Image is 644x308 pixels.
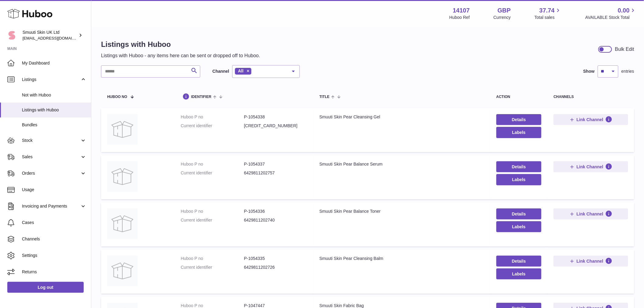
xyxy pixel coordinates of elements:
[23,36,89,40] span: [EMAIL_ADDRESS][DOMAIN_NAME]
[107,161,138,192] img: Smuuti Skin Pear Balance Serum
[181,264,244,270] dt: Current identifier
[181,123,244,129] dt: Current identifier
[453,6,470,15] strong: 14107
[539,6,555,15] span: 37.74
[554,161,628,172] button: Link Channel
[244,114,307,120] dd: P-1054338
[22,236,86,242] span: Channels
[585,15,637,20] span: AVAILABLE Stock Total
[496,95,542,99] div: action
[577,211,604,217] span: Link Channel
[22,77,80,82] span: Listings
[577,258,604,264] span: Link Channel
[496,174,542,185] button: Labels
[496,114,542,125] a: Details
[181,208,244,214] dt: Huboo P no
[534,15,562,20] span: Total sales
[107,208,138,239] img: Smuuti Skin Pear Balance Toner
[22,269,86,275] span: Returns
[244,217,307,223] dd: 6429811202740
[244,208,307,214] dd: P-1054336
[554,208,628,219] button: Link Channel
[22,170,80,176] span: Orders
[107,95,127,99] span: Huboo no
[107,114,138,145] img: Smuuti Skin Pear Cleansing Gel
[450,15,470,20] div: Huboo Ref
[181,114,244,120] dt: Huboo P no
[320,114,484,120] div: Smuuti Skin Pear Cleansing Gel
[621,68,634,74] span: entries
[22,92,86,98] span: Not with Huboo
[22,187,86,193] span: Usage
[22,154,80,160] span: Sales
[22,203,80,209] span: Invoicing and Payments
[615,46,634,53] div: Bulk Edit
[22,253,86,258] span: Settings
[554,95,628,99] div: channels
[320,95,330,99] span: title
[7,282,84,293] a: Log out
[320,256,484,261] div: Smuuti Skin Pear Cleansing Balm
[554,256,628,267] button: Link Channel
[101,52,260,59] p: Listings with Huboo - any items here can be sent or dropped off to Huboo.
[577,164,604,170] span: Link Channel
[583,68,595,74] label: Show
[244,161,307,167] dd: P-1054337
[212,68,229,74] label: Channel
[7,31,16,40] img: internalAdmin-14107@internal.huboo.com
[181,217,244,223] dt: Current identifier
[496,221,542,232] button: Labels
[191,95,212,99] span: identifier
[181,256,244,261] dt: Huboo P no
[618,6,630,15] span: 0.00
[238,68,243,73] span: All
[494,15,511,20] div: Currency
[244,123,307,129] dd: [CREDIT_CARD_NUMBER]
[22,138,80,143] span: Stock
[496,127,542,138] button: Labels
[320,161,484,167] div: Smuuti Skin Pear Balance Serum
[22,60,86,66] span: My Dashboard
[181,170,244,176] dt: Current identifier
[22,122,86,128] span: Bundles
[320,208,484,214] div: Smuuti Skin Pear Balance Toner
[101,40,260,49] h1: Listings with Huboo
[244,264,307,270] dd: 6429811202726
[498,6,511,15] strong: GBP
[554,114,628,125] button: Link Channel
[577,117,604,122] span: Link Channel
[23,30,77,41] div: Smuuti Skin UK Ltd
[244,256,307,261] dd: P-1054335
[496,161,542,172] a: Details
[107,256,138,286] img: Smuuti Skin Pear Cleansing Balm
[534,6,562,20] a: 37.74 Total sales
[585,6,637,20] a: 0.00 AVAILABLE Stock Total
[22,220,86,226] span: Cases
[496,268,542,279] button: Labels
[244,170,307,176] dd: 6429811202757
[181,161,244,167] dt: Huboo P no
[496,208,542,219] a: Details
[22,107,86,113] span: Listings with Huboo
[496,256,542,267] a: Details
